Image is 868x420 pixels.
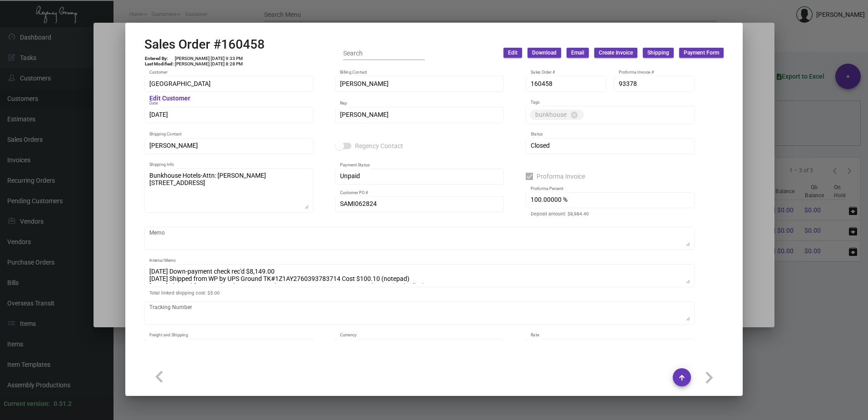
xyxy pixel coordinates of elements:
[54,399,72,409] div: 0.51.2
[643,48,674,58] button: Shipping
[532,49,557,57] span: Download
[679,48,724,58] button: Payment Form
[599,49,633,57] span: Create Invoice
[149,290,220,296] mat-hint: Total linked shipping cost: $5.00
[594,48,637,58] button: Create Invoice
[355,140,403,151] span: Regency Contact
[537,171,585,182] span: Proforma Invoice
[144,61,174,67] td: Last Modified:
[531,142,550,149] span: Closed
[144,37,265,52] h2: Sales Order #160458
[144,56,174,61] td: Entered By:
[174,56,243,61] td: [PERSON_NAME] [DATE] 9:33 PM
[508,49,518,57] span: Edit
[530,110,584,120] mat-chip: bunkhouse
[528,48,561,58] button: Download
[567,48,589,58] button: Email
[149,95,190,102] mat-hint: Edit Customer
[570,111,578,119] mat-icon: cancel
[647,49,669,57] span: Shipping
[531,211,589,217] mat-hint: Deposit amount: $8,984.40
[571,49,584,57] span: Email
[684,49,719,57] span: Payment Form
[340,172,360,180] span: Unpaid
[4,399,50,409] div: Current version:
[174,61,243,67] td: [PERSON_NAME] [DATE] 8:28 PM
[503,48,522,58] button: Edit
